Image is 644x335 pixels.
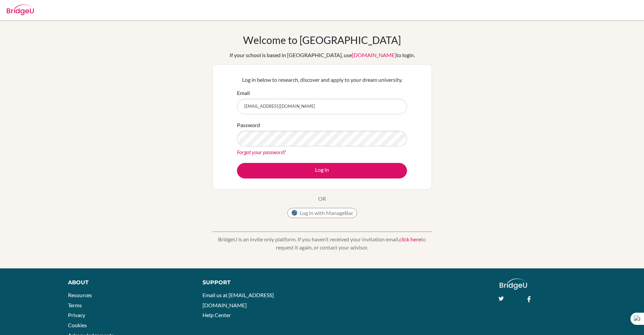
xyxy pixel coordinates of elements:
p: BridgeU is an invite only platform. If you haven’t received your invitation email, to request it ... [212,235,432,252]
a: Privacy [68,312,85,318]
p: Log in below to research, discover and apply to your dream university. [237,76,407,84]
a: Terms [68,302,82,308]
img: logo_white@2x-f4f0deed5e89b7ecb1c2cc34c3e3d731f90f0f143d5ea2071677605dd97b5244.png [500,279,527,290]
a: [DOMAIN_NAME] [352,52,396,58]
a: Email us at [EMAIL_ADDRESS][DOMAIN_NAME] [202,292,274,308]
a: Help Center [202,312,231,318]
a: Cookies [68,322,87,328]
p: OR [318,195,326,203]
div: Support [202,279,314,287]
button: Log in [237,163,407,178]
div: If your school is based in [GEOGRAPHIC_DATA], use to login. [230,51,415,59]
button: Log in with ManageBac [287,208,357,218]
a: Resources [68,292,92,298]
a: Forgot your password? [237,149,286,155]
label: Email [237,89,250,97]
div: About [68,279,187,287]
a: click here [399,236,421,242]
label: Password [237,121,260,129]
h1: Welcome to [GEOGRAPHIC_DATA] [243,34,401,46]
img: Bridge-U [7,4,34,15]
